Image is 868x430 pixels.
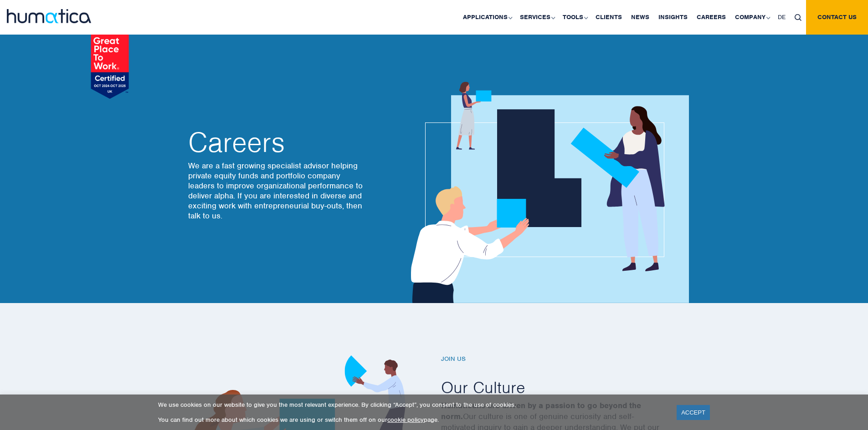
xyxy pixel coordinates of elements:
img: logo [7,9,91,23]
img: about_banner1 [402,82,689,303]
img: search_icon [795,14,801,21]
p: We use cookies on our website to give you the most relevant experience. By clicking “Accept”, you... [158,401,665,409]
a: ACCEPT [677,405,710,420]
h6: Join us [441,355,687,363]
a: cookie policy [387,416,424,424]
p: You can find out more about which cookies we are using or switch them off on our page. [158,416,665,424]
p: We are a fast growing specialist advisor helping private equity funds and portfolio company leade... [188,161,366,221]
h2: Our Culture [441,377,687,398]
h2: Careers [188,129,366,156]
span: DE [778,13,786,21]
